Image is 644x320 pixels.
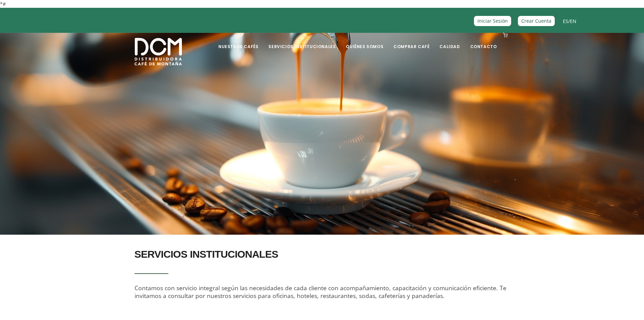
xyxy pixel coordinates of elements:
a: Comprar Café [389,34,433,49]
a: Servicios Institucionales [264,34,340,49]
span: Contamos con servicio integral según las necesidades de cada cliente con acompañamiento, capacita... [135,284,506,300]
a: Crear Cuenta [518,16,555,26]
a: Calidad [435,34,464,49]
h2: SERVICIOS INSTITUCIONALES [135,245,510,264]
a: Nuestros Cafés [214,34,262,49]
a: Contacto [466,34,501,49]
a: ES [563,18,568,24]
a: Quiénes Somos [342,34,387,49]
a: Iniciar Sesión [474,16,511,26]
span: / [563,17,576,25]
a: EN [570,18,576,24]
